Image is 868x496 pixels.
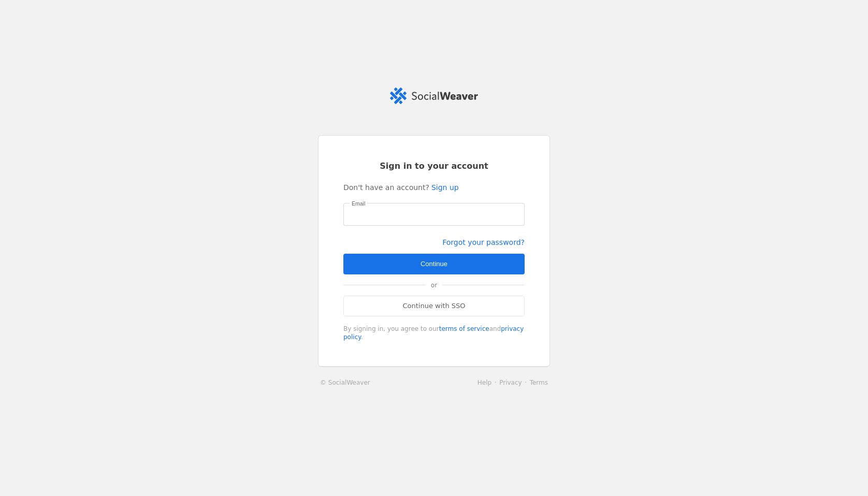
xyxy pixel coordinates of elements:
[352,208,516,221] input: Email
[343,325,524,341] a: privacy policy
[343,325,525,341] div: By signing in, you agree to our and .
[421,259,447,269] span: Continue
[352,199,365,208] mat-label: Email
[426,275,442,296] span: or
[431,182,459,193] a: Sign up
[522,377,530,388] li: ·
[530,379,548,386] a: Terms
[343,182,429,193] span: Don't have an account?
[343,254,525,274] button: Continue
[380,161,488,172] span: Sign in to your account
[478,379,491,386] a: Help
[439,325,489,332] a: terms of service
[491,377,499,388] li: ·
[442,238,525,246] a: Forgot your password?
[320,377,370,388] a: © SocialWeaver
[343,296,525,316] a: Continue with SSO
[499,379,522,386] a: Privacy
